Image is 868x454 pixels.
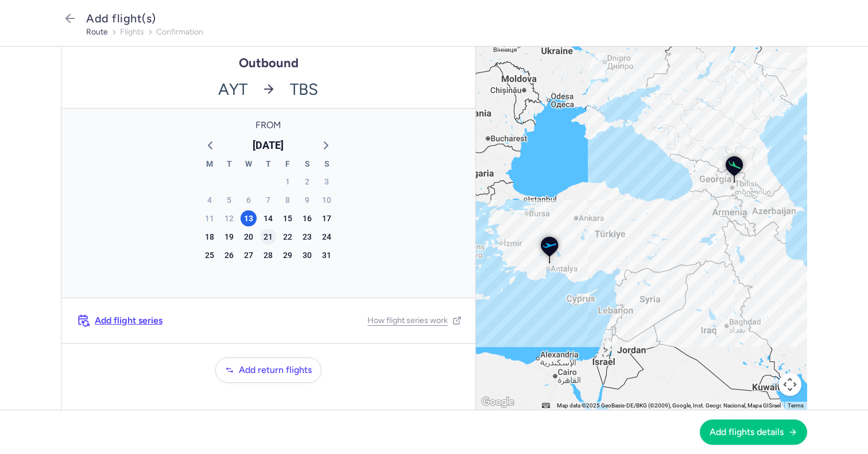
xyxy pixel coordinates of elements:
span: Add flights details [710,427,784,437]
img: Google [479,395,517,410]
div: Friday, Aug 15, 2025 [280,210,296,226]
div: T [258,157,278,172]
span: Add return flights [239,365,312,375]
div: Wednesday, Aug 27, 2025 [241,247,257,263]
div: Monday, Aug 25, 2025 [201,247,218,263]
span: Add flight series [95,316,162,326]
div: Tuesday, Aug 5, 2025 [221,192,237,208]
div: Monday, Aug 11, 2025 [201,210,218,226]
div: M [200,157,219,172]
div: Saturday, Aug 2, 2025 [299,174,315,190]
span: Add flight(s) [86,11,156,25]
div: Thursday, Aug 14, 2025 [260,210,276,226]
button: Add flight series [75,312,165,329]
div: Monday, Aug 4, 2025 [201,192,218,208]
button: route [86,28,108,37]
span: From [196,120,340,130]
div: Thursday, Aug 7, 2025 [260,192,276,208]
div: Friday, Aug 1, 2025 [280,174,296,190]
div: Sunday, Aug 3, 2025 [319,174,335,190]
div: Sunday, Aug 24, 2025 [319,229,335,245]
div: Saturday, Aug 23, 2025 [299,229,315,245]
div: Saturday, Aug 16, 2025 [299,210,315,226]
div: Thursday, Aug 21, 2025 [260,229,276,245]
button: Add return flights [215,357,321,383]
span: TBS [283,70,476,108]
div: Thursday, Aug 28, 2025 [260,247,276,263]
div: Wednesday, Aug 6, 2025 [241,192,257,208]
div: Sunday, Aug 10, 2025 [319,192,335,208]
h1: Outbound [239,56,299,70]
div: S [317,157,336,172]
a: Terms [788,402,804,409]
button: Keyboard shortcuts [542,402,550,410]
div: Tuesday, Aug 19, 2025 [221,229,237,245]
div: Saturday, Aug 9, 2025 [299,192,315,208]
div: Wednesday, Aug 20, 2025 [241,229,257,245]
span: Map data ©2025 GeoBasis-DE/BKG (©2009), Google, Inst. Geogr. Nacional, Mapa GISrael [557,402,781,409]
div: S [297,157,317,172]
button: Add flights details [700,420,807,445]
a: How flight series work [367,316,462,325]
div: T [219,157,239,172]
div: Friday, Aug 8, 2025 [280,192,296,208]
div: Friday, Aug 29, 2025 [280,247,296,263]
a: Open this area in Google Maps (opens a new window) [479,398,517,406]
div: Sunday, Aug 17, 2025 [319,210,335,226]
div: Monday, Aug 18, 2025 [201,229,218,245]
span: AYT [61,70,254,108]
div: Sunday, Aug 31, 2025 [319,247,335,263]
div: Tuesday, Aug 26, 2025 [221,247,237,263]
button: flights [120,28,144,37]
div: Tuesday, Aug 12, 2025 [221,210,237,226]
button: [DATE] [248,137,288,154]
button: Map camera controls [778,373,801,396]
div: Friday, Aug 22, 2025 [280,229,296,245]
div: F [278,157,297,172]
button: confirmation [156,28,203,37]
div: W [239,157,258,172]
span: [DATE] [253,137,284,154]
div: Saturday, Aug 30, 2025 [299,247,315,263]
div: Wednesday, Aug 13, 2025 [241,210,257,226]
